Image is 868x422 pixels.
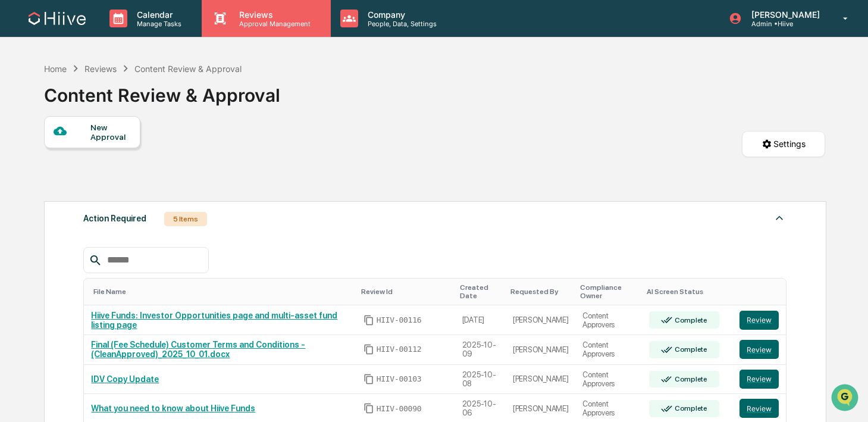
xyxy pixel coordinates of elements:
a: Powered byPylon [84,201,144,211]
div: Content Review & Approval [44,75,280,106]
button: Settings [742,131,825,157]
a: What you need to know about Hiive Funds [91,404,255,413]
div: 🔎 [12,174,21,183]
div: Toggle SortBy [580,283,637,300]
p: People, Data, Settings [358,20,443,28]
img: 1746055101610-c473b297-6a78-478c-a979-82029cc54cd1 [12,91,33,112]
span: Copy Id [364,403,374,414]
span: Copy Id [364,374,374,385]
td: [DATE] [455,305,506,335]
div: Toggle SortBy [93,287,351,296]
div: Content Review & Approval [134,64,242,74]
div: Home [44,64,67,74]
div: Start new chat [40,91,195,103]
td: [PERSON_NAME] [506,365,576,395]
p: [PERSON_NAME] [742,10,826,20]
div: Complete [672,345,707,354]
a: 🗄️Attestations [82,145,152,167]
span: Attestations [98,150,148,162]
img: caret [772,211,786,225]
div: Toggle SortBy [460,283,501,300]
div: New Approval [90,123,130,142]
button: Start new chat [202,95,217,109]
td: 2025-10-08 [455,365,506,395]
a: 🔎Data Lookup [7,168,80,189]
p: How can we help? [12,25,217,44]
p: Admin • Hiive [742,20,826,28]
span: HIIV-00090 [377,404,422,414]
p: Calendar [127,10,187,20]
p: Reviews [230,10,317,20]
button: Review [739,370,779,389]
div: 🖐️ [12,151,21,161]
div: 🗄️ [86,151,96,161]
p: Company [358,10,443,20]
div: Reviews [84,64,117,74]
span: Copy Id [364,344,374,355]
div: Complete [672,404,707,412]
span: HIIV-00116 [377,315,422,325]
div: Toggle SortBy [742,287,781,296]
td: [PERSON_NAME] [506,305,576,335]
button: Review [739,399,779,418]
span: Pylon [118,202,144,211]
span: HIIV-00103 [377,374,422,384]
div: Complete [672,316,707,324]
img: logo [29,12,86,25]
a: 🖐️Preclearance [7,145,82,167]
a: IDV Copy Update [91,374,159,384]
button: Review [739,311,779,330]
span: HIIV-00112 [377,345,422,354]
td: Content Approvers [575,305,642,335]
span: Preclearance [24,150,77,162]
p: Approval Management [230,20,317,28]
a: Final (Fee Schedule) Customer Terms and Conditions -(CleanApproved)_2025_10_01.docx [91,340,305,359]
a: Hiive Funds: Investor Opportunities page and multi-asset fund listing page [91,311,337,330]
td: [PERSON_NAME] [506,335,576,365]
div: Toggle SortBy [647,287,728,296]
div: Complete [672,375,707,383]
div: We're available if you need us! [40,103,151,112]
td: Content Approvers [575,365,642,395]
div: 5 Items [164,212,207,226]
iframe: Open customer support [830,383,862,415]
span: Copy Id [364,315,374,326]
div: Toggle SortBy [361,287,450,296]
button: Review [739,340,779,359]
div: Toggle SortBy [510,287,571,296]
td: 2025-10-09 [455,335,506,365]
p: Manage Tasks [127,20,187,28]
div: Action Required [83,211,146,226]
span: Data Lookup [24,173,75,185]
td: Content Approvers [575,335,642,365]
